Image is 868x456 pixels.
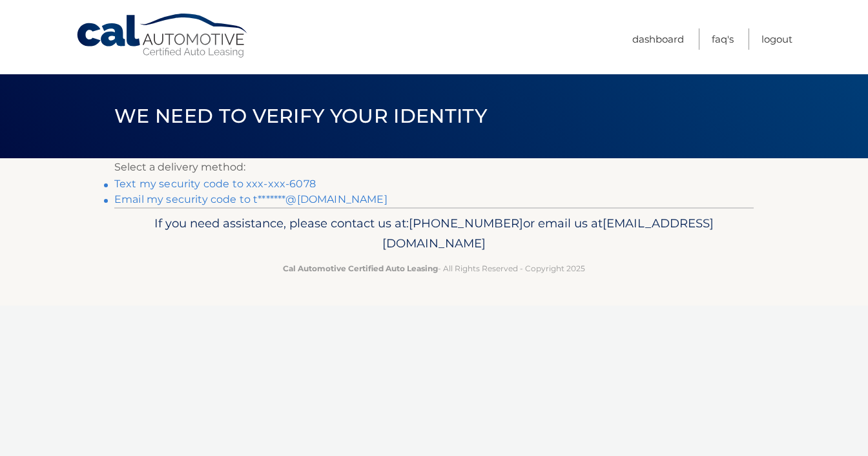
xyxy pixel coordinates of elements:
a: Logout [761,28,792,50]
a: Text my security code to xxx-xxx-6078 [114,178,316,190]
p: If you need assistance, please contact us at: or email us at [123,213,745,254]
span: [PHONE_NUMBER] [409,216,523,231]
p: - All Rights Reserved - Copyright 2025 [123,262,745,275]
a: Cal Automotive [76,13,250,59]
span: We need to verify your identity [114,104,487,128]
p: Select a delivery method: [114,158,754,176]
a: Email my security code to t*******@[DOMAIN_NAME] [114,193,387,205]
a: FAQ's [712,28,734,50]
strong: Cal Automotive Certified Auto Leasing [283,264,438,273]
a: Dashboard [632,28,684,50]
